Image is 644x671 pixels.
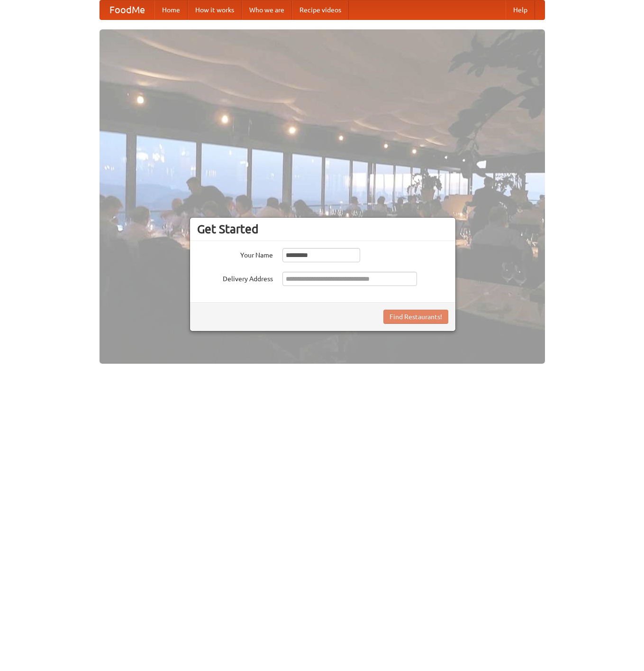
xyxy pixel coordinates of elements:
[242,0,292,19] a: Who we are
[188,0,242,19] a: How it works
[154,0,188,19] a: Home
[506,0,535,19] a: Help
[383,310,448,324] button: Find Restaurants!
[292,0,349,19] a: Recipe videos
[197,272,273,284] label: Delivery Address
[197,248,273,260] label: Your Name
[100,0,154,19] a: FoodMe
[197,222,448,236] h3: Get Started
